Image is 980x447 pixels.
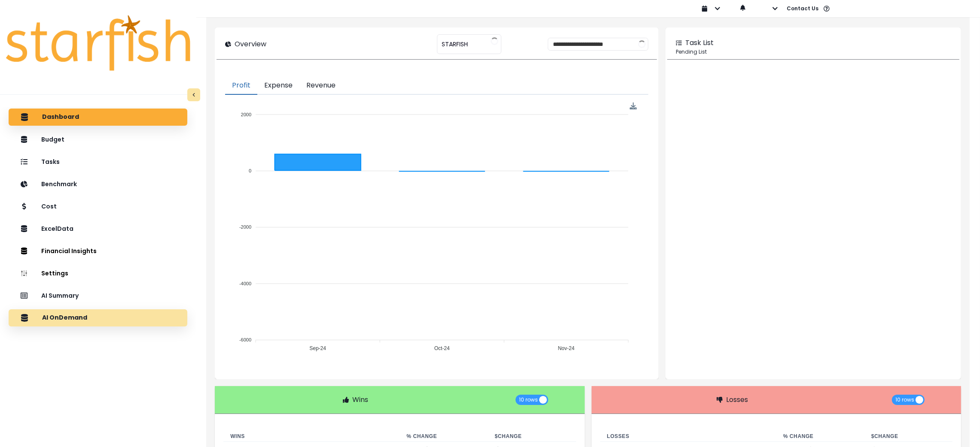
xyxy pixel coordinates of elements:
p: Pending List [676,48,951,56]
p: Wins [352,395,368,405]
p: Task List [685,38,714,48]
p: Cost [41,203,57,210]
p: Overview [235,39,266,49]
p: Losses [726,395,748,405]
tspan: Nov-24 [558,346,575,352]
button: Budget [9,131,187,148]
tspan: Oct-24 [434,346,450,352]
button: Cost [9,198,187,215]
th: % Change [400,431,488,442]
button: Settings [9,265,187,282]
th: $ Change [864,431,953,442]
p: Dashboard [42,113,79,121]
img: Download Profit [630,103,637,110]
p: Budget [41,136,64,143]
div: Menu [630,103,637,110]
th: Losses [600,431,776,442]
button: Dashboard [9,109,187,126]
p: AI OnDemand [42,314,87,322]
span: 10 rows [519,395,538,405]
button: Revenue [299,77,342,95]
tspan: 0 [249,168,251,173]
tspan: Sep-24 [310,346,327,352]
tspan: -4000 [239,281,251,286]
th: $ Change [488,431,576,442]
tspan: 2000 [241,112,251,117]
p: Tasks [41,158,60,166]
th: % Change [776,431,864,442]
span: 10 rows [895,395,914,405]
tspan: -6000 [239,337,251,342]
button: Expense [257,77,299,95]
button: Benchmark [9,175,187,193]
tspan: -2000 [239,224,251,230]
button: Tasks [9,153,187,170]
span: STARFISH [442,35,468,53]
button: AI Summary [9,287,187,304]
button: AI OnDemand [9,309,187,326]
p: ExcelData [41,225,73,233]
th: Wins [223,431,400,442]
p: AI Summary [41,292,79,299]
button: Profit [225,77,257,95]
p: Benchmark [41,181,77,188]
button: Financial Insights [9,242,187,260]
button: ExcelData [9,220,187,237]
